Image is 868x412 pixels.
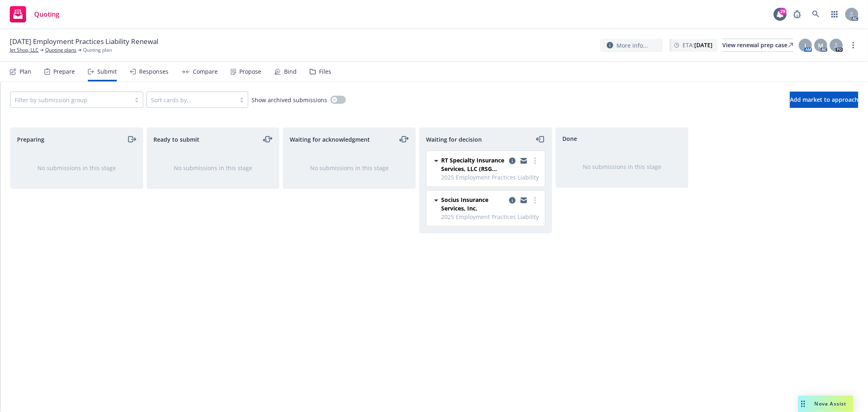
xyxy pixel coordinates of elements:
[160,164,266,172] div: No submissions in this stage
[10,46,39,54] a: Jet Shop, LLC
[263,134,273,144] a: moveLeftRight
[17,135,44,144] span: Preparing
[284,68,297,75] div: Bind
[10,37,158,46] span: [DATE] Employment Practices Liability Renewal
[779,8,787,15] div: 29
[507,195,517,205] a: copy logging email
[153,135,199,144] span: Ready to submit
[790,96,858,103] span: Add market to approach
[790,92,858,108] button: Add market to approach
[694,41,713,49] strong: [DATE]
[441,195,506,213] span: Socius Insurance Services, Inc.
[426,135,482,144] span: Waiting for decision
[139,68,168,75] div: Responses
[815,400,847,407] span: Nova Assist
[562,134,577,143] span: Done
[722,39,793,52] a: View renewal prep case
[127,134,136,144] a: moveRight
[848,40,858,50] a: more
[296,164,402,172] div: No submissions in this stage
[290,135,370,144] span: Waiting for acknowledgment
[798,396,853,412] button: Nova Assist
[83,46,112,54] span: Quoting plan
[441,213,540,221] span: 2025 Employment Practices Liability
[24,164,130,172] div: No submissions in this stage
[34,11,59,18] span: Quoting
[319,68,331,75] div: Files
[251,96,327,104] span: Show archived submissions
[53,68,75,75] div: Prepare
[45,46,77,54] a: Quoting plans
[722,39,793,51] div: View renewal prep case
[530,195,540,205] a: more
[507,156,517,166] a: copy logging email
[682,41,713,49] span: ETA :
[239,68,261,75] div: Propose
[798,396,808,412] div: Drag to move
[808,6,824,22] a: Search
[805,41,806,50] span: J
[826,6,843,22] a: Switch app
[617,41,648,50] span: More info...
[530,156,540,166] a: more
[536,134,545,144] a: moveLeft
[789,6,805,22] a: Report a Bug
[399,134,409,144] a: moveLeftRight
[441,156,506,173] span: RT Specialty Insurance Services, LLC (RSG Specialty, LLC)
[193,68,218,75] div: Compare
[441,173,540,182] span: 2025 Employment Practices Liability
[519,156,529,166] a: copy logging email
[519,195,529,205] a: copy logging email
[7,3,63,26] a: Quoting
[600,39,663,52] button: More info...
[97,68,117,75] div: Submit
[20,68,31,75] div: Plan
[569,162,675,171] div: No submissions in this stage
[818,41,824,50] span: M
